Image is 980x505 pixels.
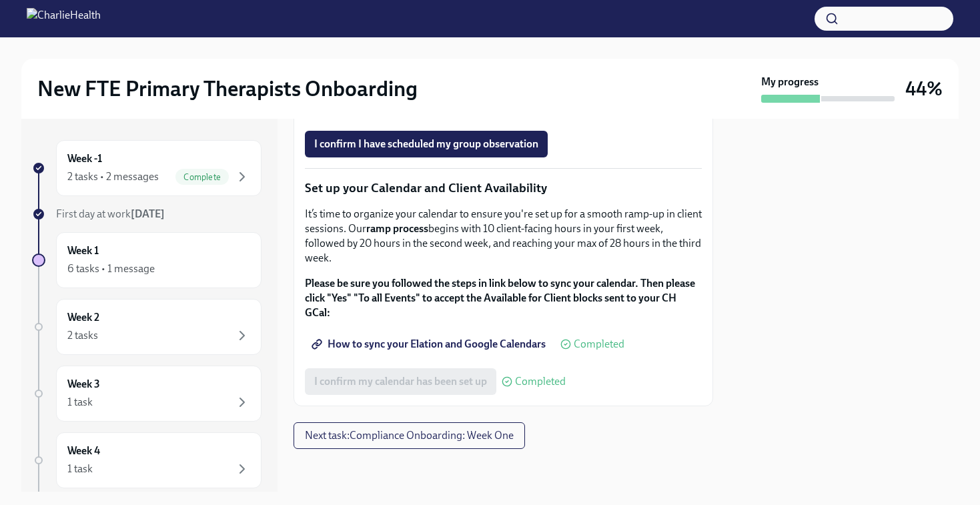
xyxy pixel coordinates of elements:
span: First day at work [56,207,165,220]
h6: Week -1 [67,151,102,166]
img: CharlieHealth [27,8,101,29]
strong: ramp process [366,222,428,235]
div: 6 tasks • 1 message [67,262,155,276]
button: Next task:Compliance Onboarding: Week One [294,422,525,449]
h6: Week 1 [67,243,99,258]
h6: Week 4 [67,444,100,458]
span: How to sync your Elation and Google Calendars [314,338,546,351]
button: I confirm I have scheduled my group observation [305,131,548,157]
strong: My progress [761,75,819,89]
strong: [DATE] [131,207,165,220]
h3: 44% [905,77,943,101]
p: It’s time to organize your calendar to ensure you're set up for a smooth ramp-up in client sessio... [305,207,702,266]
a: Week -12 tasks • 2 messagesComplete [32,140,262,196]
strong: Please be sure you followed the steps in link below to sync your calendar. Then please click "Yes... [305,277,695,319]
a: Week 31 task [32,366,262,422]
span: Completed [574,339,624,350]
span: Complete [175,172,229,182]
h6: Week 2 [67,310,99,325]
div: 2 tasks • 2 messages [67,169,159,184]
a: Week 22 tasks [32,299,262,355]
div: 1 task [67,462,93,476]
h2: New FTE Primary Therapists Onboarding [37,75,418,102]
span: Next task : Compliance Onboarding: Week One [305,429,514,442]
h6: Week 3 [67,377,100,392]
a: Week 16 tasks • 1 message [32,232,262,288]
span: Completed [515,376,566,387]
div: 1 task [67,395,93,410]
p: Set up your Calendar and Client Availability [305,179,702,197]
a: Week 41 task [32,432,262,488]
a: First day at work[DATE] [32,207,262,221]
div: 2 tasks [67,328,98,343]
a: How to sync your Elation and Google Calendars [305,331,555,358]
span: I confirm I have scheduled my group observation [314,137,538,151]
